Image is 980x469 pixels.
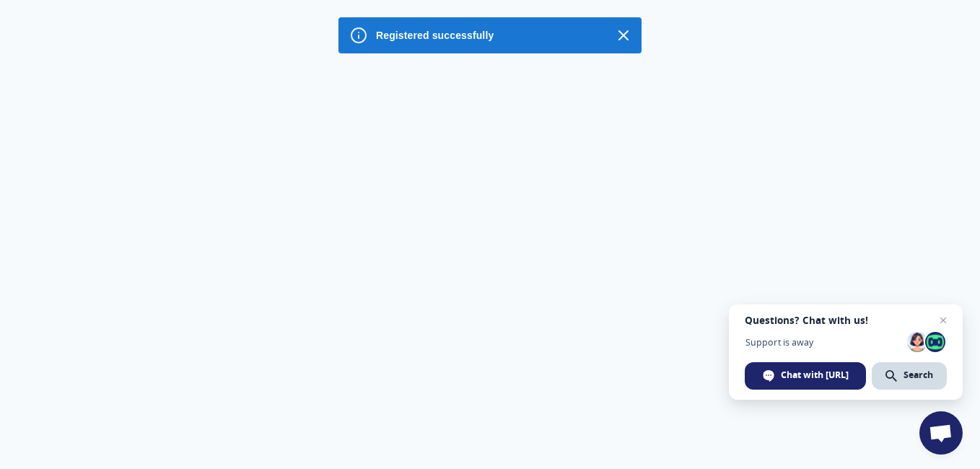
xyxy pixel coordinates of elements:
span: Questions? Chat with us! [745,315,947,326]
span: Support is away [745,337,902,348]
div: Search [872,362,947,390]
span: Chat with [URL] [781,369,849,382]
span: Search [904,369,933,382]
span: Close chat [935,312,952,329]
p: Registered successfully [376,28,494,43]
div: Open chat [919,411,963,455]
div: Chat with tapper.ai [745,362,866,390]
